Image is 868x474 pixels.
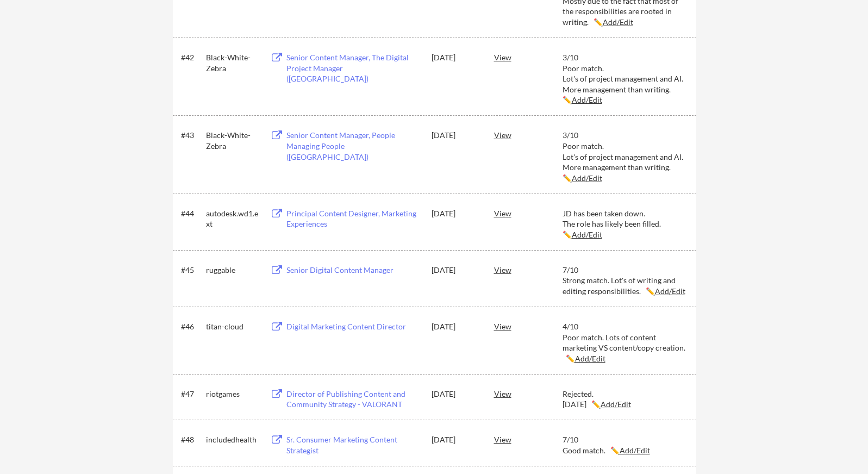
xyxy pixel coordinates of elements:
div: riotgames [206,389,260,400]
div: View [494,316,563,336]
div: #42 [181,52,202,63]
div: View [494,384,563,403]
div: titan-cloud [206,321,260,332]
div: Digital Marketing Content Director [286,321,421,332]
div: [DATE] [432,130,479,141]
div: View [494,260,563,279]
div: #45 [181,265,202,276]
div: 4/10 Poor match. Lots of content marketing VS content/copy creation. ✏️ [563,321,686,364]
div: JD has been taken down. The role has likely been filled. ✏️ [563,208,686,240]
div: View [494,125,563,145]
div: ruggable [206,265,260,276]
div: [DATE] [432,52,479,63]
div: #44 [181,208,202,219]
div: Senior Content Manager, The Digital Project Manager ([GEOGRAPHIC_DATA]) [286,52,421,84]
div: View [494,47,563,67]
div: [DATE] [432,321,479,332]
div: Principal Content Designer, Marketing Experiences [286,208,421,229]
div: #48 [181,434,202,445]
div: Sr. Consumer Marketing Content Strategist [286,434,421,456]
div: [DATE] [432,208,479,219]
u: Add/Edit [603,17,633,27]
u: Add/Edit [655,286,685,296]
div: 3/10 Poor match. Lot's of project management and AI. More management than writing. ✏️ [563,130,686,183]
div: Rejected. [DATE] ✏️ [563,389,686,410]
div: [DATE] [432,265,479,276]
u: Add/Edit [620,446,650,455]
div: Senior Content Manager, People Managing People ([GEOGRAPHIC_DATA]) [286,130,421,162]
div: Director of Publishing Content and Community Strategy - VALORANT [286,389,421,410]
div: autodesk.wd1.ext [206,208,260,229]
div: includedhealth [206,434,260,445]
u: Add/Edit [572,173,602,183]
div: 7/10 Strong match. Lot's of writing and editing responsibilities. ✏️ [563,265,686,297]
div: #47 [181,389,202,400]
u: Add/Edit [572,95,602,104]
div: View [494,203,563,223]
div: 3/10 Poor match. Lot's of project management and AI. More management than writing. ✏️ [563,52,686,105]
div: #46 [181,321,202,332]
div: Black-White-Zebra [206,130,260,151]
u: Add/Edit [572,230,602,239]
u: Add/Edit [575,354,605,363]
div: Senior Digital Content Manager [286,265,421,276]
div: [DATE] [432,389,479,400]
div: View [494,429,563,449]
u: Add/Edit [601,400,631,409]
div: 7/10 Good match. ✏️ [563,434,686,456]
div: #43 [181,130,202,141]
div: Black-White-Zebra [206,52,260,73]
div: [DATE] [432,434,479,445]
